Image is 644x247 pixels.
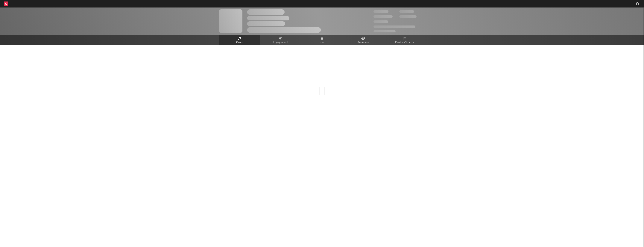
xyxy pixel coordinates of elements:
a: Audience [343,35,384,45]
span: 50,000,000 Monthly Listeners [373,25,415,28]
span: Live [320,40,324,45]
span: 300,000 [373,10,388,13]
a: Music [219,35,260,45]
span: Playlists/Charts [395,40,414,45]
a: Live [301,35,343,45]
span: Jump Score: 85.0 [373,30,396,32]
span: 50,000,000 [373,15,393,18]
a: Engagement [260,35,301,45]
span: Music [236,40,243,45]
span: Audience [358,40,369,45]
a: Playlists/Charts [384,35,425,45]
span: 1,000,000 [399,15,417,18]
span: Engagement [273,40,288,45]
span: 100,000 [373,20,388,23]
span: 100,000 [399,10,414,13]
